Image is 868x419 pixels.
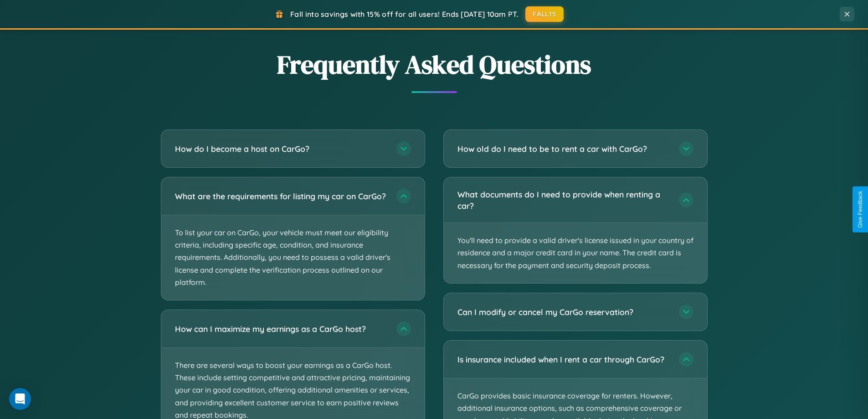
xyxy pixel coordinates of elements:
h3: How do I become a host on CarGo? [175,143,387,155]
h3: Can I modify or cancel my CarGo reservation? [457,306,670,318]
div: Give Feedback [857,191,863,228]
p: To list your car on CarGo, your vehicle must meet our eligibility criteria, including specific ag... [161,215,425,300]
h3: What documents do I need to provide when renting a car? [457,189,670,211]
p: You'll need to provide a valid driver's license issued in your country of residence and a major c... [444,223,707,283]
h3: Is insurance included when I rent a car through CarGo? [457,354,670,365]
h3: What are the requirements for listing my car on CarGo? [175,191,387,202]
span: Fall into savings with 15% off for all users! Ends [DATE] 10am PT. [290,10,519,19]
div: Open Intercom Messenger [9,388,31,410]
h3: How old do I need to be to rent a car with CarGo? [457,143,670,155]
button: FALL15 [525,6,564,22]
h2: Frequently Asked Questions [161,47,708,82]
h3: How can I maximize my earnings as a CarGo host? [175,323,387,335]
